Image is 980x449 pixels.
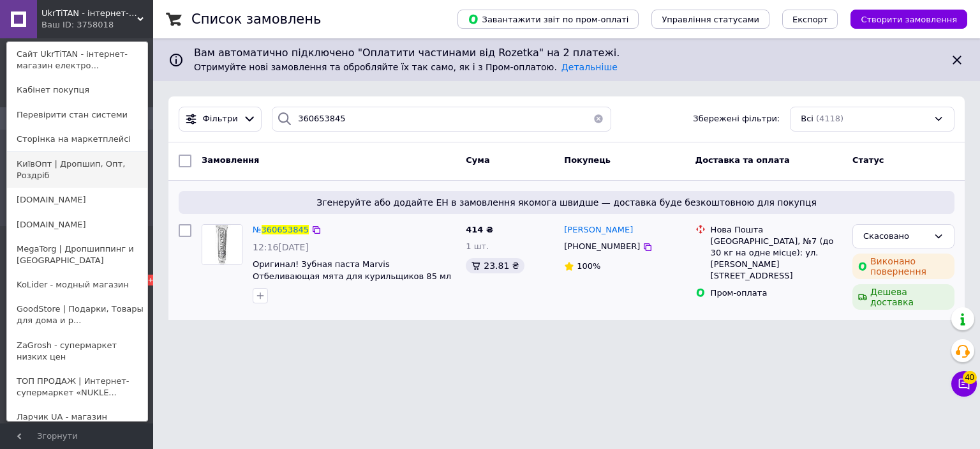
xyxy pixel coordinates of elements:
[564,225,633,234] span: [PERSON_NAME]
[202,155,259,165] span: Замовлення
[41,19,95,31] div: Ваш ID: 3758018
[564,241,640,251] span: [PHONE_NUMBER]
[7,152,147,188] a: КиївОпт | Дропшип, Опт, Роздріб
[662,15,759,24] span: Управління статусами
[7,405,147,441] a: Ларчик UA - магазин трендовых товаров
[253,259,451,293] a: Оригинал! Зубная паста Marvis Отбеливающая мята для курильщиков 85 мл (8004395111817) - Высшее ка...
[963,371,977,384] span: 40
[202,224,242,265] a: Фото товару
[838,14,967,24] a: Створити замовлення
[850,10,967,29] button: Створити замовлення
[711,236,842,282] div: [GEOGRAPHIC_DATA], №7 (до 30 кг на одне місце): ул. [PERSON_NAME][STREET_ADDRESS]
[7,213,147,237] a: [DOMAIN_NAME]
[203,113,238,125] span: Фільтри
[801,113,813,125] span: Всі
[816,114,843,123] span: (4118)
[194,62,618,72] span: Отримуйте нові замовлення та обробляйте їх так само, як і з Пром-оплатою.
[695,155,790,165] span: Доставка та оплата
[272,107,611,132] input: Пошук за номером замовлення, ПІБ покупця, номером телефону, Email, номером накладної
[466,225,493,234] span: 414 ₴
[7,297,147,333] a: GoodStore | Подарки, Товары для дома и р...
[41,8,137,19] span: UkrTiTAN - інтернет-магазин електроніки та комп'ютерної техніки
[711,224,842,236] div: Нова Пошта
[466,155,489,165] span: Cума
[262,225,309,234] span: 360653845
[577,261,600,271] span: 100%
[564,224,633,236] a: [PERSON_NAME]
[7,333,147,369] a: ZaGrosh - супермаркет низких цен
[7,42,147,78] a: Сайт UkrTiTAN - інтернет-магазин електро...
[852,254,954,279] div: Виконано повернення
[202,225,242,264] img: Фото товару
[253,242,309,252] span: 12:16[DATE]
[7,78,147,102] a: Кабінет покупця
[863,230,928,243] div: Скасовано
[693,113,780,125] span: Збережені фільтри:
[852,284,954,310] div: Дешева доставка
[586,107,611,132] button: Очистить
[7,188,147,212] a: [DOMAIN_NAME]
[651,10,769,29] button: Управління статусами
[191,11,321,27] h1: Список замовлень
[782,10,838,29] button: Експорт
[852,155,884,165] span: Статус
[253,225,309,234] a: №360653845
[7,127,147,151] a: Сторінка на маркетплейсі
[253,225,262,234] span: №
[194,46,939,61] span: Вам автоматично підключено "Оплатити частинами від Rozetka" на 2 платежі.
[457,10,639,29] button: Завантажити звіт по пром-оплаті
[7,273,147,297] a: KoLider - модный магазин
[861,15,957,24] span: Створити замовлення
[466,241,489,251] span: 1 шт.
[792,15,828,24] span: Експорт
[468,13,628,25] span: Завантажити звіт по пром-оплаті
[7,237,147,273] a: MegaTorg | Дропшиппинг и [GEOGRAPHIC_DATA]
[7,103,147,127] a: Перевірити стан системи
[7,369,147,405] a: ТОП ПРОДАЖ | Интернет-супермаркет «NUKLE...
[184,196,949,209] span: Згенеруйте або додайте ЕН в замовлення якомога швидше — доставка буде безкоштовною для покупця
[564,155,611,165] span: Покупець
[711,287,842,299] div: Пром-оплата
[951,371,977,397] button: Чат з покупцем40
[561,62,618,72] a: Детальніше
[466,258,524,273] div: 23.81 ₴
